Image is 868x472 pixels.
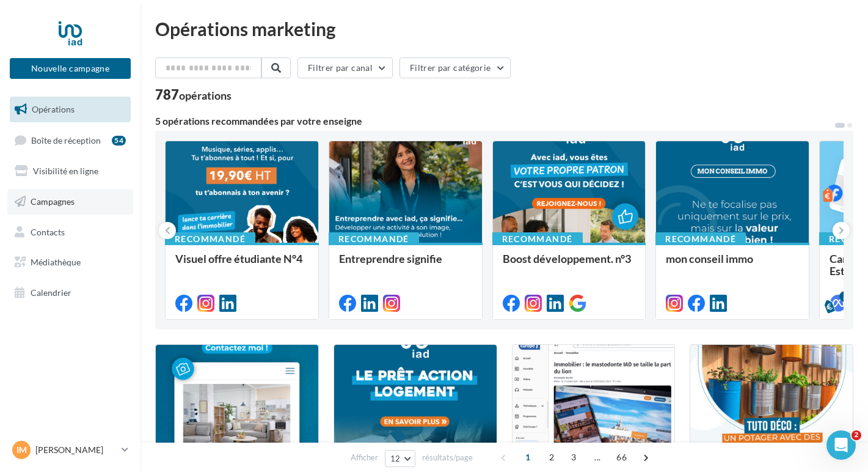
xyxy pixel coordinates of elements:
a: Visibilité en ligne [7,158,133,184]
span: 2 [852,430,861,440]
span: Visuel offre étudiante N°4 [175,252,302,265]
div: 5 opérations recommandées par votre enseigne [155,116,834,126]
a: IM [PERSON_NAME] [10,438,131,462]
span: Entreprendre signifie [339,252,442,265]
span: 12 [390,454,401,463]
button: Nouvelle campagne [10,58,131,79]
div: Opérations marketing [155,20,853,38]
span: 66 [611,448,632,467]
span: Contacts [31,226,65,237]
button: Filtrer par catégorie [399,57,511,78]
span: mon conseil immo [666,252,753,265]
div: 54 [112,136,126,146]
span: 1 [518,448,538,467]
span: Opérations [32,104,75,114]
a: Contacts [7,219,133,245]
a: Boîte de réception54 [7,127,133,153]
span: Boîte de réception [31,135,101,145]
button: Filtrer par canal [297,57,393,78]
div: Recommandé [655,232,746,246]
div: 787 [155,88,232,101]
span: IM [16,444,27,456]
a: Calendrier [7,280,133,306]
div: Recommandé [329,232,419,246]
button: 12 [385,450,416,467]
div: Recommandé [165,232,255,246]
div: Recommandé [492,232,583,246]
span: Visibilité en ligne [33,166,98,176]
span: résultats/page [422,452,473,463]
iframe: Intercom live chat [826,430,856,460]
span: Calendrier [31,287,71,298]
span: Boost développement. n°3 [503,252,631,265]
span: Afficher [351,452,378,463]
a: Campagnes [7,189,133,215]
div: 5 [839,291,850,302]
span: 2 [542,448,561,467]
a: Opérations [7,97,133,122]
span: ... [588,448,607,467]
div: opérations [179,90,232,101]
a: Médiathèque [7,249,133,275]
span: Campagnes [31,196,75,207]
p: [PERSON_NAME] [35,444,117,456]
span: 3 [564,448,583,467]
span: Médiathèque [31,257,81,267]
